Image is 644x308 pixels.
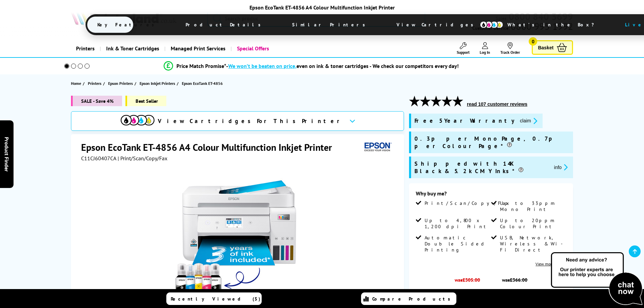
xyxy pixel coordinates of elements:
[81,155,116,162] span: C11CJ60407CA
[538,43,553,52] span: Basket
[71,80,81,87] span: Home
[480,42,490,55] a: Log In
[86,4,559,11] div: Epson EcoTank ET-4856 A4 Colour Multifunction Inkjet Printer
[532,40,573,55] a: Basket 0
[425,200,511,206] span: Print/Scan/Copy/Fax
[518,117,539,125] button: promo-description
[499,273,531,283] span: was
[465,101,529,107] button: read 107 customer reviews
[182,80,223,87] span: Epson EcoTank ET-4856
[510,277,527,283] strike: £366.00
[500,235,565,253] span: USB, Network, Wireless & Wi-Fi Direct
[500,200,565,212] span: Up to 33ppm Mono Print
[108,80,135,87] a: Epson Printers
[414,117,515,125] span: Free 5 Year Warranty
[140,80,177,87] a: Epson Inkjet Printers
[166,292,262,305] a: Recently Viewed (5)
[71,80,83,87] a: Home
[55,60,568,72] li: modal_Promise
[500,217,565,230] span: Up to 20ppm Colour Print
[125,96,166,106] span: Best Seller
[71,96,122,106] span: SALE - Save 4%
[499,286,531,299] span: £351.60
[100,40,164,57] a: Ink & Toner Cartridges
[552,163,570,171] button: promo-description
[182,80,224,87] a: Epson EcoTank ET-4856
[549,251,644,307] img: Open Live Chat window
[171,296,261,302] span: Recently Viewed (5)
[462,277,480,283] strike: £305.00
[372,296,454,302] span: Compare Products
[118,155,167,162] span: | Print/Scan/Copy/Fax
[282,17,379,33] span: Similar Printers
[480,50,490,55] span: Log In
[457,50,470,55] span: Support
[88,80,101,87] span: Printers
[529,37,537,46] span: 0
[164,40,231,57] a: Managed Print Services
[451,286,483,299] span: £293.00
[535,261,566,266] a: View more details
[414,160,549,175] span: Shipped with 14K Black & 5.2k CMY Inks*
[121,115,154,125] img: View Cartridges
[3,137,10,171] span: Product Finder
[361,292,456,305] a: Compare Products
[500,42,520,55] a: Track Order
[451,273,483,283] span: was
[140,80,175,87] span: Epson Inkjet Printers
[231,40,274,57] a: Special Offers
[106,40,159,57] span: Ink & Toner Cartridges
[175,17,275,33] span: Product Details
[480,21,503,28] img: cmyk-icon.svg
[226,63,459,69] div: - even on ink & toner cartridges - We check our competitors every day!
[425,235,490,253] span: Automatic Double Sided Printing
[71,40,100,57] a: Printers
[228,63,296,69] span: We won’t be beaten on price,
[108,80,133,87] span: Epson Printers
[88,80,103,87] a: Printers
[172,175,305,308] img: Epson EcoTank ET-4856
[425,217,490,230] span: Up to 4,800 x 1,200 dpi Print
[386,16,490,33] span: View Cartridges
[176,63,226,69] span: Price Match Promise*
[414,135,570,150] span: 0.3p per Mono Page, 0.7p per Colour Page*
[158,117,344,125] span: View Cartridges For This Printer
[416,190,566,200] div: Why buy me?
[87,17,168,33] span: Key Features
[81,141,339,153] h1: Epson EcoTank ET-4856 A4 Colour Multifunction Inkjet Printer
[497,17,611,33] span: What’s in the Box?
[362,141,393,153] img: Epson
[457,42,470,55] a: Support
